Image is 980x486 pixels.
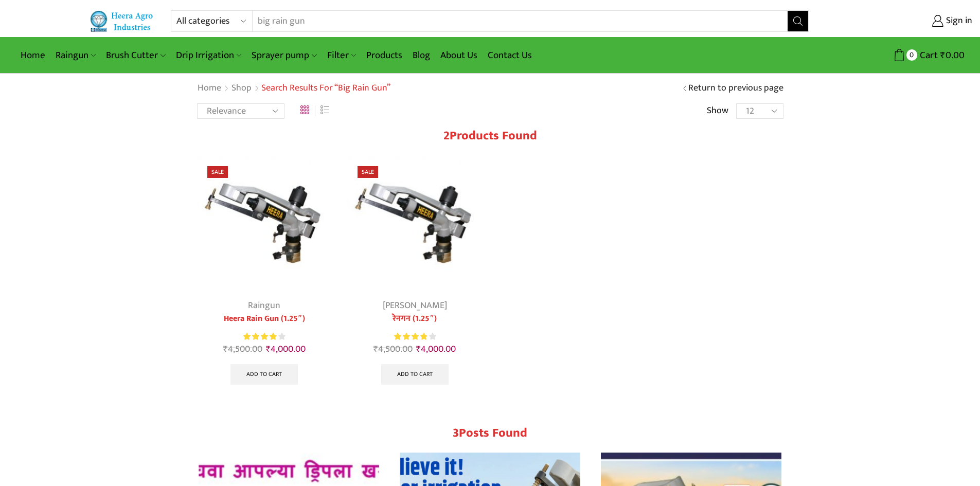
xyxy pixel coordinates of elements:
a: [PERSON_NAME] [383,298,447,313]
a: 0 Cart ₹0.00 [819,46,965,65]
a: Return to previous page [688,82,783,95]
span: Cart [917,48,938,62]
bdi: 4,000.00 [416,341,456,357]
div: Rated 4.00 out of 5 [243,331,285,342]
span: 0 [906,49,917,60]
img: Heera Raingun [347,156,483,291]
a: Drip Irrigation [171,43,246,67]
a: Sign in [824,12,972,30]
h1: Search results for “big rain gun” [261,83,390,94]
span: 3 [453,423,459,443]
span: Sale [207,166,228,178]
bdi: 0.00 [940,47,965,63]
span: Show [707,104,728,118]
a: Add to cart: “Heera Rain Gun (1.25")” [230,364,298,385]
bdi: 4,500.00 [223,341,262,357]
bdi: 4,500.00 [373,341,413,357]
span: ₹ [266,341,271,357]
button: Search button [788,11,808,31]
span: 2 [443,125,450,146]
a: Blog [407,43,435,67]
a: Filter [322,43,361,67]
nav: Breadcrumb [197,82,390,95]
span: ₹ [416,341,421,357]
a: Home [15,43,50,67]
a: Products [361,43,407,67]
a: Raingun [248,298,280,313]
a: Shop [231,82,252,95]
span: Rated out of 5 [243,331,277,342]
a: Brush Cutter [101,43,170,67]
input: Search for... [253,11,775,31]
select: Shop order [197,103,284,119]
div: Rated 3.89 out of 5 [394,331,436,342]
a: Contact Us [483,43,537,67]
span: ₹ [373,341,378,357]
span: Sign in [943,14,972,28]
span: ₹ [223,341,228,357]
a: About Us [435,43,483,67]
span: Products found [450,125,537,146]
span: Posts found [459,423,527,443]
span: ₹ [940,47,946,63]
a: Heera Rain Gun (1.25″) [197,313,332,325]
span: Sale [358,166,378,178]
a: Raingun [50,43,101,67]
bdi: 4,000.00 [266,341,306,357]
span: Rated out of 5 [394,331,426,342]
a: Add to cart: “रेनगन (1.25")” [381,364,449,385]
a: Sprayer pump [246,43,322,67]
img: Heera Raingun 1.50 [197,156,332,291]
a: Home [197,82,222,95]
a: रेनगन (1.25″) [347,313,483,325]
